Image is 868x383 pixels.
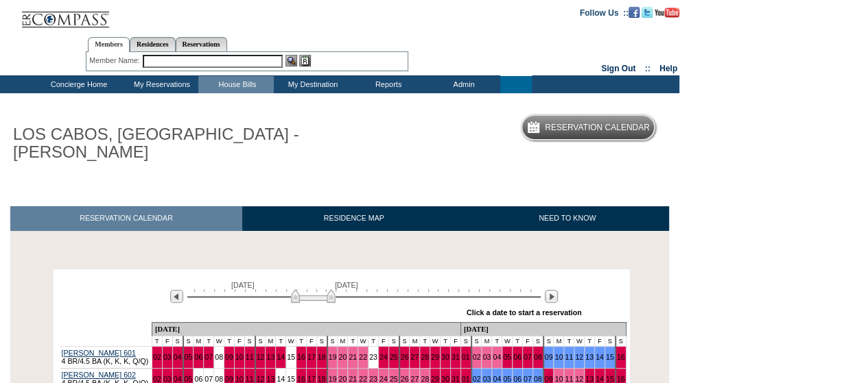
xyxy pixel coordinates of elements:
td: M [193,336,204,346]
a: 05 [185,353,193,361]
img: Subscribe to our YouTube Channel [655,8,679,18]
td: F [378,336,388,346]
div: Click a date to start a reservation [467,308,582,317]
a: Subscribe to our YouTube Channel [655,8,679,16]
td: T [441,336,451,346]
td: S [316,336,327,346]
a: 09 [545,375,553,383]
td: 15 [286,346,296,368]
a: 21 [349,375,357,383]
td: T [420,336,430,346]
a: 10 [554,375,563,383]
td: T [152,336,162,346]
a: 07 [524,375,532,383]
td: M [410,336,420,346]
a: 11 [246,375,254,383]
td: S [615,336,626,346]
td: S [172,336,183,346]
td: W [502,336,513,346]
a: 01 [462,375,470,383]
td: M [338,336,348,346]
td: T [564,336,574,346]
a: RESIDENCE MAP [242,206,466,230]
td: 08 [214,346,224,368]
td: Follow Us :: [580,7,629,18]
a: 13 [585,375,594,383]
a: 11 [565,375,573,383]
td: My Reservations [123,76,198,93]
td: S [532,336,543,346]
span: [DATE] [231,281,255,289]
a: 18 [318,353,326,361]
a: 17 [307,353,316,361]
a: 09 [225,375,233,383]
td: S [460,336,471,346]
td: W [358,336,368,346]
td: W [574,336,585,346]
td: My Destination [274,76,349,93]
td: 23 [368,346,379,368]
a: 16 [297,353,305,361]
a: 03 [482,375,491,383]
a: 25 [390,375,398,383]
td: S [543,336,554,346]
h5: Reservation Calendar [545,123,650,132]
a: 03 [482,353,491,361]
td: Concierge Home [32,76,123,93]
img: Reservations [299,55,311,66]
a: 30 [441,353,449,361]
div: Member Name: [89,55,142,66]
td: F [594,336,605,346]
a: Follow us on Twitter [642,8,653,16]
td: W [286,336,296,346]
a: 02 [153,353,161,361]
a: 09 [545,353,553,361]
a: 11 [565,353,573,361]
a: [PERSON_NAME] 601 [62,349,136,357]
a: 07 [524,353,532,361]
td: S [388,336,399,346]
a: 24 [379,375,388,383]
a: 26 [401,375,409,383]
a: 05 [503,375,511,383]
img: Next [545,290,558,303]
a: 20 [338,375,347,383]
td: W [430,336,441,346]
a: 10 [235,375,244,383]
a: 16 [617,375,625,383]
a: 14 [596,353,604,361]
a: 11 [246,353,254,361]
td: S [255,336,266,346]
a: 10 [554,353,563,361]
td: T [585,336,595,346]
a: 07 [204,353,213,361]
a: 25 [390,353,398,361]
a: 21 [349,353,357,361]
td: T [348,336,358,346]
a: 30 [441,375,449,383]
a: 06 [513,353,521,361]
a: 14 [596,375,604,383]
td: T [368,336,379,346]
a: 19 [329,375,337,383]
a: 03 [163,353,172,361]
a: 29 [431,375,439,383]
a: 28 [421,375,429,383]
a: Reservations [176,37,227,51]
a: 16 [297,375,305,383]
td: F [162,336,172,346]
span: [DATE] [335,281,358,289]
a: 13 [266,375,274,383]
a: 12 [575,353,583,361]
td: M [554,336,564,346]
a: 04 [493,353,501,361]
td: F [450,336,460,346]
td: T [204,336,214,346]
a: 24 [379,353,388,361]
img: View [285,55,297,66]
td: T [224,336,234,346]
a: 05 [185,375,193,383]
a: 08 [534,375,542,383]
span: :: [645,64,650,73]
td: [DATE] [152,322,460,336]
